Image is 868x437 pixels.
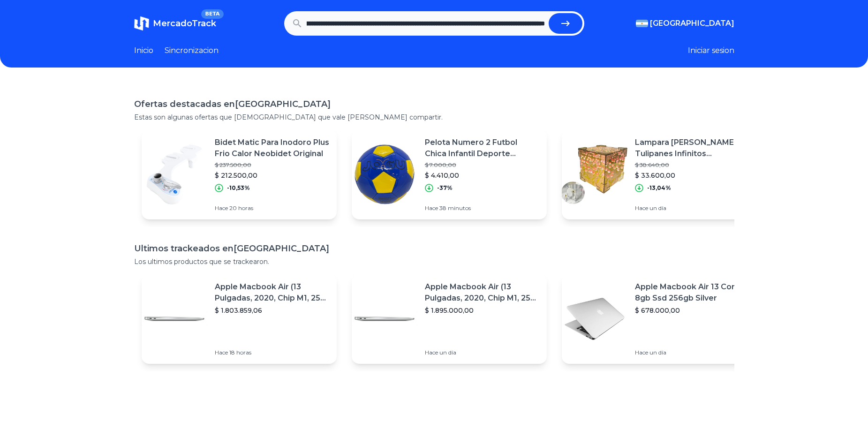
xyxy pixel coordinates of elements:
[134,113,734,122] p: Estas son algunas ofertas que [DEMOGRAPHIC_DATA] que vale [PERSON_NAME] compartir.
[425,281,539,304] p: Apple Macbook Air (13 Pulgadas, 2020, Chip M1, 256 Gb De Ssd, 8 Gb De Ram) - Plata
[635,281,749,304] p: Apple Macbook Air 13 Core I5 8gb Ssd 256gb Silver
[215,204,329,212] p: Hace 20 horas
[635,349,749,356] p: Hace un día
[142,142,207,207] img: Featured image
[134,16,216,31] a: MercadoTrackBETA
[437,184,453,192] p: -37%
[636,18,734,29] button: [GEOGRAPHIC_DATA]
[142,286,207,352] img: Featured image
[636,20,648,27] img: Argentina
[134,242,734,255] h1: Ultimos trackeados en [GEOGRAPHIC_DATA]
[425,349,539,356] p: Hace un día
[635,137,749,159] p: Lampara [PERSON_NAME] Tulipanes Infinitos [PERSON_NAME] De Noche Para Armar
[562,129,757,219] a: Featured imageLampara [PERSON_NAME] Tulipanes Infinitos [PERSON_NAME] De Noche Para Armar$ 38.640...
[352,274,547,364] a: Featured imageApple Macbook Air (13 Pulgadas, 2020, Chip M1, 256 Gb De Ssd, 8 Gb De Ram) - Plata$...
[134,98,734,111] h1: Ofertas destacadas en [GEOGRAPHIC_DATA]
[688,45,734,56] button: Iniciar sesion
[352,129,547,219] a: Featured imagePelota Numero 2 Futbol Chica Infantil Deporte Colores Futbol$ 7.000,00$ 4.410,00-37...
[142,274,337,364] a: Featured imageApple Macbook Air (13 Pulgadas, 2020, Chip M1, 256 Gb De Ssd, 8 Gb De Ram) - Plata$...
[635,171,749,180] p: $ 33.600,00
[134,16,149,31] img: MercadoTrack
[635,161,749,169] p: $ 38.640,00
[215,306,329,315] p: $ 1.803.859,06
[352,286,417,352] img: Featured image
[562,274,757,364] a: Featured imageApple Macbook Air 13 Core I5 8gb Ssd 256gb Silver$ 678.000,00Hace un día
[425,171,539,180] p: $ 4.410,00
[650,18,734,29] span: [GEOGRAPHIC_DATA]
[134,45,153,56] a: Inicio
[142,129,337,219] a: Featured imageBidet Matic Para Inodoro Plus Frio Calor Neobidet Original$ 237.500,00$ 212.500,00-...
[562,142,627,207] img: Featured image
[134,257,734,266] p: Los ultimos productos que se trackearon.
[227,184,250,192] p: -10,53%
[647,184,671,192] p: -13,04%
[215,171,329,180] p: $ 212.500,00
[215,281,329,304] p: Apple Macbook Air (13 Pulgadas, 2020, Chip M1, 256 Gb De Ssd, 8 Gb De Ram) - Plata
[425,137,539,159] p: Pelota Numero 2 Futbol Chica Infantil Deporte Colores Futbol
[352,142,417,207] img: Featured image
[201,9,223,19] span: BETA
[165,45,219,56] a: Sincronizacion
[562,286,627,352] img: Featured image
[153,18,216,29] span: MercadoTrack
[425,161,539,169] p: $ 7.000,00
[425,204,539,212] p: Hace 38 minutos
[215,137,329,159] p: Bidet Matic Para Inodoro Plus Frio Calor Neobidet Original
[635,204,749,212] p: Hace un día
[635,306,749,315] p: $ 678.000,00
[425,306,539,315] p: $ 1.895.000,00
[215,161,329,169] p: $ 237.500,00
[215,349,329,356] p: Hace 18 horas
